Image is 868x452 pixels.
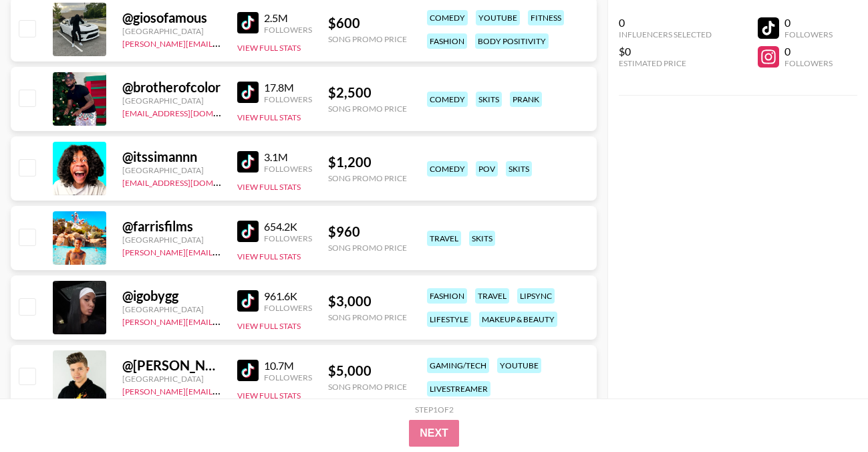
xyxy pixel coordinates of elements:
button: View Full Stats [237,182,301,192]
div: youtube [476,10,520,25]
div: 3.1M [264,150,312,164]
button: View Full Stats [237,390,301,401]
div: [GEOGRAPHIC_DATA] [122,304,221,314]
div: $ 2,500 [328,84,407,101]
div: $0 [619,45,712,58]
div: 0 [619,16,712,29]
div: @ farrisfilms [122,218,221,235]
a: [PERSON_NAME][EMAIL_ADDRESS][DOMAIN_NAME] [122,36,320,49]
img: TikTok [237,290,259,312]
div: comedy [427,161,468,177]
div: skits [506,161,532,177]
div: 17.8M [264,81,312,94]
div: body positivity [475,33,549,49]
div: Step 1 of 2 [415,405,454,415]
button: View Full Stats [237,43,301,53]
div: [GEOGRAPHIC_DATA] [122,374,221,384]
div: Followers [784,58,833,68]
div: Followers [264,372,312,382]
div: Song Promo Price [328,104,407,114]
div: Influencers Selected [619,29,712,39]
div: 0 [784,16,833,29]
div: [GEOGRAPHIC_DATA] [122,96,221,106]
div: pov [476,161,498,177]
div: 2.5M [264,11,312,25]
div: $ 600 [328,15,407,31]
img: TikTok [237,82,259,103]
div: 0 [784,45,833,58]
a: [PERSON_NAME][EMAIL_ADDRESS][DOMAIN_NAME] [122,245,320,257]
div: [GEOGRAPHIC_DATA] [122,26,221,36]
img: TikTok [237,221,259,242]
button: View Full Stats [237,251,301,261]
div: Followers [264,233,312,243]
div: youtube [497,358,541,373]
button: View Full Stats [237,321,301,331]
div: 654.2K [264,220,312,233]
div: Song Promo Price [328,312,407,322]
img: TikTok [237,360,259,381]
div: Song Promo Price [328,243,407,253]
div: @ itssimannn [122,148,221,165]
div: comedy [427,10,468,25]
button: Next [409,420,459,447]
iframe: Drift Widget Chat Controller [801,385,852,436]
div: travel [427,231,461,246]
button: View Full Stats [237,112,301,122]
div: [GEOGRAPHIC_DATA] [122,165,221,175]
div: fitness [528,10,564,25]
div: skits [476,92,502,107]
div: $ 960 [328,223,407,240]
div: gaming/tech [427,358,489,373]
div: Song Promo Price [328,173,407,183]
div: @ igobygg [122,288,221,304]
a: [EMAIL_ADDRESS][DOMAIN_NAME] [122,106,257,118]
div: Followers [264,303,312,313]
img: TikTok [237,151,259,173]
div: makeup & beauty [479,312,557,327]
div: fashion [427,33,467,49]
div: Estimated Price [619,58,712,68]
a: [EMAIL_ADDRESS][DOMAIN_NAME] [122,175,257,188]
div: $ 1,200 [328,154,407,171]
div: 10.7M [264,359,312,372]
a: [PERSON_NAME][EMAIL_ADDRESS][DOMAIN_NAME] [122,384,320,397]
div: lipsync [517,288,555,304]
div: livestreamer [427,381,490,397]
div: $ 3,000 [328,293,407,310]
div: travel [475,288,509,304]
div: skits [469,231,495,246]
div: Followers [264,94,312,104]
div: prank [510,92,542,107]
img: TikTok [237,12,259,33]
div: Song Promo Price [328,34,407,44]
div: Followers [264,164,312,174]
div: Followers [264,25,312,35]
div: lifestyle [427,312,471,327]
div: @ [PERSON_NAME] [122,357,221,374]
div: 961.6K [264,290,312,303]
div: comedy [427,92,468,107]
div: fashion [427,288,467,304]
div: $ 5,000 [328,362,407,379]
a: [PERSON_NAME][EMAIL_ADDRESS][DOMAIN_NAME] [122,314,320,327]
div: @ giosofamous [122,9,221,26]
div: [GEOGRAPHIC_DATA] [122,235,221,245]
div: @ brotherofcolor [122,79,221,96]
div: Followers [784,29,833,39]
div: Song Promo Price [328,382,407,392]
